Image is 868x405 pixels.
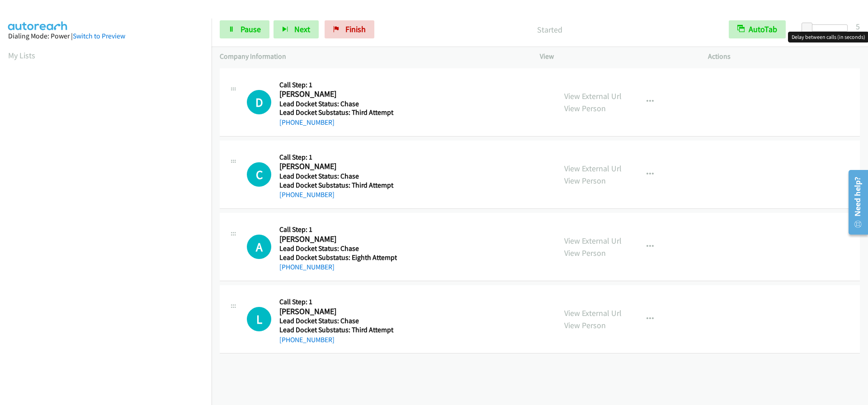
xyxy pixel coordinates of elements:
[279,306,395,317] h2: [PERSON_NAME]
[540,51,692,62] p: View
[564,308,622,318] a: View External Url
[564,91,622,101] a: View External Url
[325,20,374,38] a: Finish
[279,263,335,271] a: [PHONE_NUMBER]
[279,89,395,99] h2: [PERSON_NAME]
[279,108,395,117] h5: Lead Docket Substatus: Third Attempt
[842,166,868,238] iframe: Resource Center
[564,320,606,330] a: View Person
[247,90,271,114] h1: D
[279,190,335,199] a: [PHONE_NUMBER]
[564,235,622,246] a: View External Url
[8,31,203,42] div: Dialing Mode: Power |
[247,162,271,187] div: The call is yet to be attempted
[241,24,261,34] span: Pause
[279,161,395,172] h2: [PERSON_NAME]
[387,24,712,36] p: Started
[247,235,271,259] h1: A
[279,99,395,108] h5: Lead Docket Status: Chase
[73,32,125,40] a: Switch to Preview
[279,244,397,253] h5: Lead Docket Status: Chase
[856,20,860,33] div: 5
[279,325,395,334] h5: Lead Docket Substatus: Third Attempt
[279,316,395,325] h5: Lead Docket Status: Chase
[220,20,269,38] a: Pause
[279,172,395,181] h5: Lead Docket Status: Chase
[294,24,310,34] span: Next
[220,51,524,62] p: Company Information
[274,20,319,38] button: Next
[729,20,786,38] button: AutoTab
[279,335,335,344] a: [PHONE_NUMBER]
[247,235,271,259] div: The call is yet to be attempted
[247,162,271,187] h1: C
[279,153,395,162] h5: Call Step: 1
[279,234,395,245] h2: [PERSON_NAME]
[564,248,606,258] a: View Person
[345,24,366,34] span: Finish
[279,80,395,89] h5: Call Step: 1
[279,181,395,190] h5: Lead Docket Substatus: Third Attempt
[564,175,606,186] a: View Person
[247,307,271,331] div: The call is yet to be attempted
[564,103,606,113] a: View Person
[564,163,622,174] a: View External Url
[279,118,335,127] a: [PHONE_NUMBER]
[247,307,271,331] h1: L
[279,297,395,306] h5: Call Step: 1
[279,253,397,262] h5: Lead Docket Substatus: Eighth Attempt
[279,225,397,234] h5: Call Step: 1
[708,51,860,62] p: Actions
[8,50,35,61] a: My Lists
[247,90,271,114] div: The call is yet to be attempted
